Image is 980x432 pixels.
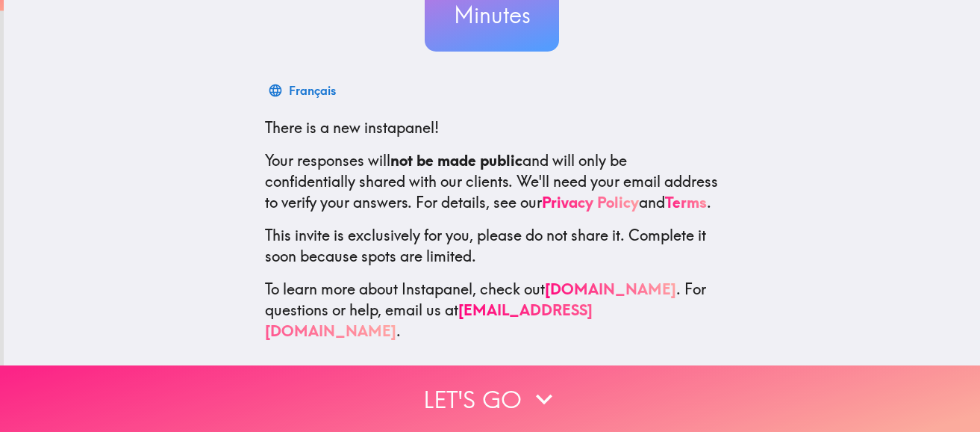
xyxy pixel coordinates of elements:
[545,280,676,298] a: [DOMAIN_NAME]
[665,193,707,212] a: Terms
[265,300,593,340] a: [EMAIL_ADDRESS][DOMAIN_NAME]
[390,151,522,170] b: not be made public
[542,193,639,212] a: Privacy Policy
[265,225,719,267] p: This invite is exclusively for you, please do not share it. Complete it soon because spots are li...
[265,75,342,105] button: Français
[289,80,336,101] div: Français
[265,118,439,137] span: There is a new instapanel!
[265,150,719,213] p: Your responses will and will only be confidentially shared with our clients. We'll need your emai...
[265,279,719,342] p: To learn more about Instapanel, check out . For questions or help, email us at .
